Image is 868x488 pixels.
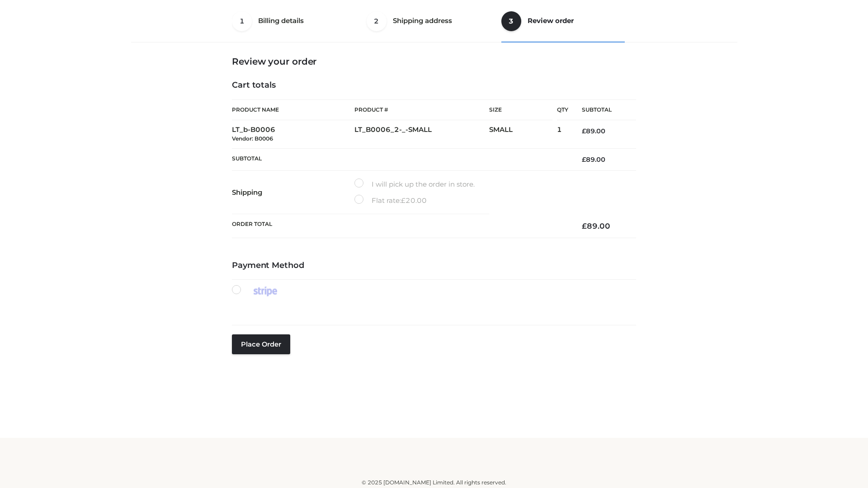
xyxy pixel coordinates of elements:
th: Qty [557,99,568,120]
label: Flat rate: [354,195,427,206]
small: Vendor: B0006 [232,135,273,142]
td: SMALL [489,120,557,149]
bdi: 89.00 [582,221,610,230]
span: £ [582,127,586,135]
span: £ [401,196,406,205]
th: Product # [354,99,489,120]
span: £ [582,221,587,230]
th: Product Name [232,99,354,120]
label: I will pick up the order in store. [354,178,475,190]
button: Place order [232,334,290,354]
bdi: 89.00 [582,127,605,135]
span: £ [582,155,586,164]
bdi: 20.00 [401,196,427,205]
div: © 2025 [DOMAIN_NAME] Limited. All rights reserved. [134,478,734,487]
td: LT_b-B0006 [232,120,354,149]
th: Shipping [232,171,354,214]
h3: Review your order [232,56,636,67]
h4: Payment Method [232,261,636,271]
h4: Cart totals [232,80,636,90]
td: LT_B0006_2-_-SMALL [354,120,489,149]
td: 1 [557,120,568,149]
th: Subtotal [232,148,568,170]
th: Subtotal [568,100,636,120]
bdi: 89.00 [582,155,605,164]
th: Size [489,100,552,120]
th: Order Total [232,214,568,238]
